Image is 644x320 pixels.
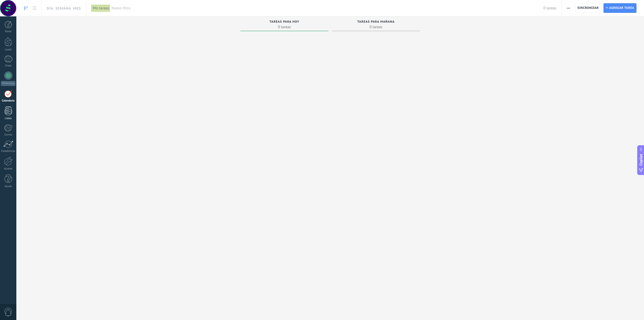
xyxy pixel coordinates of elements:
[357,20,395,24] span: Tareas para mañana
[1,81,15,86] div: WhatsApp
[565,3,572,13] button: Más
[335,20,418,24] div: Tareas para mañana
[111,6,543,11] span: Nuevo filtro
[575,3,601,13] button: Sincronizar
[243,24,326,29] span: 0 tareas
[243,20,326,24] div: Tareas para hoy
[1,48,16,51] div: Leads
[638,154,643,165] span: Copilot
[1,150,16,153] div: Estadísticas
[1,117,16,120] div: Listas
[1,64,16,67] div: Chats
[543,6,556,11] span: 0 tareas
[1,30,16,33] div: Panel
[1,167,16,170] div: Ajustes
[335,24,418,29] span: 0 tareas
[30,3,39,13] a: To-do list
[22,3,30,13] a: To-do line
[1,133,16,136] div: Correo
[1,99,16,102] div: Calendario
[609,4,634,13] span: Agregar tarea
[578,7,599,10] span: Sincronizar
[1,185,16,188] div: Ayuda
[603,3,636,13] button: Agregar tarea
[269,20,299,24] span: Tareas para hoy
[91,5,110,12] div: Mis tareas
